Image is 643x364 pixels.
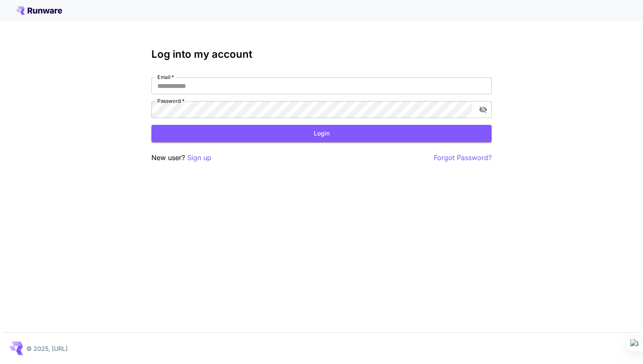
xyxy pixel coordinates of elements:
[475,102,491,117] button: toggle password visibility
[434,152,492,163] button: Forgot Password?
[26,344,68,353] p: © 2025, [URL]
[151,152,211,163] p: New user?
[151,125,492,142] button: Login
[187,152,211,163] button: Sign up
[151,48,492,60] h3: Log into my account
[157,97,185,104] label: Password
[157,73,174,81] label: Email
